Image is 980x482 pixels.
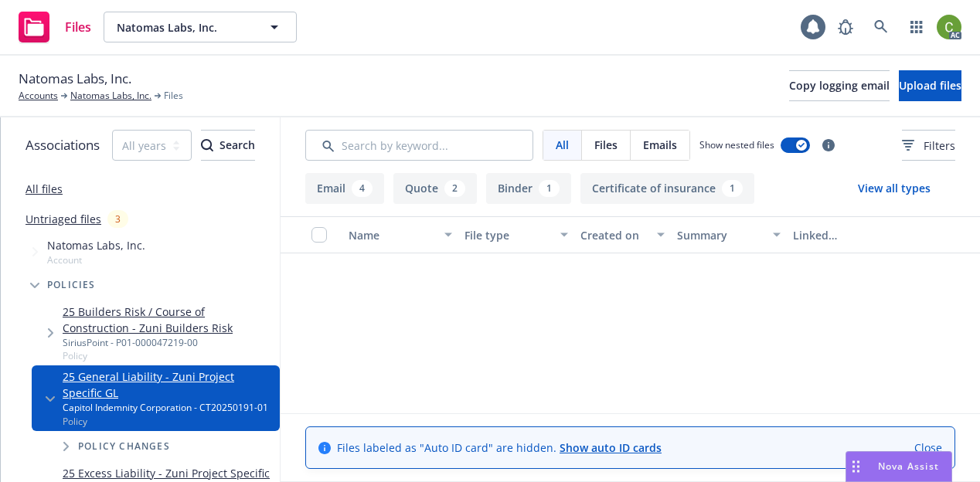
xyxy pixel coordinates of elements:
button: Natomas Labs, Inc. [104,12,297,42]
span: All [556,137,569,153]
button: Copy logging email [789,70,890,101]
span: Policy [63,415,274,428]
button: SearchSearch [201,130,255,161]
button: Upload files [899,70,961,101]
a: 25 Builders Risk / Course of Construction - Zuni Builders Risk [63,304,274,336]
a: Search [866,12,897,42]
div: File type [464,227,551,243]
button: Filters [902,130,955,161]
img: photo [937,15,961,39]
a: 25 General Liability - Zuni Project Specific GL [63,368,274,401]
a: Close [914,440,942,456]
span: Show nested files [699,138,774,151]
span: Filters [902,137,955,154]
span: Account [47,253,145,266]
a: Show auto ID cards [560,440,662,455]
button: Certificate of insurance [580,173,754,204]
span: Files [594,137,618,153]
div: 2 [444,180,465,197]
span: Files [65,21,91,33]
div: Linked associations [793,227,897,243]
a: Files [12,5,97,49]
div: Search [201,131,255,160]
span: Emails [643,137,677,153]
button: Nova Assist [846,451,952,482]
button: Email [305,173,384,204]
a: Untriaged files [26,211,101,227]
button: Created on [574,216,671,253]
span: Policy changes [78,442,170,451]
span: Policies [47,280,96,290]
a: Report a Bug [830,12,861,42]
div: Created on [580,227,648,243]
div: 4 [352,180,373,197]
span: Natomas Labs, Inc. [19,69,131,89]
span: Natomas Labs, Inc. [117,19,250,36]
button: Name [342,216,458,253]
button: File type [458,216,574,253]
span: Upload files [899,78,961,93]
button: Quote [393,173,477,204]
span: Files [164,89,183,103]
a: Natomas Labs, Inc. [70,89,151,103]
span: Copy logging email [789,78,890,93]
input: Search by keyword... [305,130,533,161]
div: Name [349,227,435,243]
div: Capitol Indemnity Corporation - CT20250191-01 [63,401,274,414]
span: Filters [924,137,955,154]
span: Nova Assist [878,460,939,473]
a: Accounts [19,89,58,103]
button: Summary [671,216,787,253]
span: Natomas Labs, Inc. [47,237,145,253]
input: Select all [311,227,327,243]
svg: Search [201,139,213,151]
button: Binder [486,173,571,204]
div: 1 [722,180,743,197]
span: Files labeled as "Auto ID card" are hidden. [337,440,662,456]
div: Summary [677,227,764,243]
div: Drag to move [846,452,866,481]
div: 3 [107,210,128,228]
span: Policy [63,349,274,362]
a: Switch app [901,12,932,42]
button: Linked associations [787,216,903,253]
span: Associations [26,135,100,155]
button: View all types [833,173,955,204]
a: All files [26,182,63,196]
div: 1 [539,180,560,197]
div: SiriusPoint - P01-000047219-00 [63,336,274,349]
